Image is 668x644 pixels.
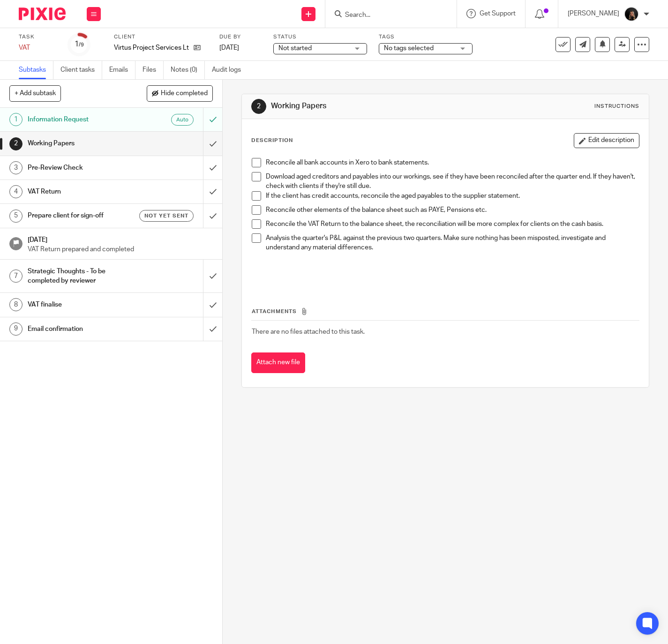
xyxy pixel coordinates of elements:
a: Files [143,61,164,79]
p: Virtus Project Services Ltd [114,43,189,52]
div: 2 [251,99,266,114]
label: Due by [219,33,262,41]
input: Search [344,11,428,20]
h1: Email confirmation [28,322,138,336]
div: 3 [9,161,23,174]
h1: Pre-Review Check [28,161,138,175]
p: Reconcile the VAT Return to the balance sheet, the reconciliation will be more complex for client... [266,219,639,229]
div: Auto [171,114,194,126]
div: 9 [9,322,23,336]
span: There are no files attached to this task. [252,329,365,335]
div: 5 [9,210,23,223]
div: Instructions [594,103,639,110]
span: Not started [278,45,312,52]
p: [PERSON_NAME] [568,9,619,18]
span: Hide completed [161,90,208,97]
div: 1 [9,113,23,126]
h1: VAT Return [28,185,138,199]
p: Reconcile other elements of the balance sheet such as PAYE, Pensions etc. [266,205,639,215]
span: Attachments [252,309,297,314]
div: 2 [9,137,23,150]
button: + Add subtask [9,85,61,101]
span: Get Support [480,10,516,17]
a: Notes (0) [171,61,205,79]
a: Audit logs [212,61,248,79]
label: Tags [379,33,473,41]
div: 7 [9,270,23,283]
span: [DATE] [219,45,239,51]
h1: Strategic Thoughts - To be completed by reviewer [28,264,138,288]
label: Task [19,33,56,41]
span: Not yet sent [144,212,188,220]
p: Download aged creditors and payables into our workings, see if they have been reconciled after th... [266,172,639,191]
h1: Information Request [28,112,138,127]
p: Reconcile all bank accounts in Xero to bank statements. [266,158,639,167]
h1: Working Papers [28,136,138,150]
p: If the client has credit accounts, reconcile the aged payables to the supplier statement. [266,191,639,201]
div: 8 [9,298,23,311]
div: 1 [75,39,84,50]
h1: Prepare client for sign-off [28,209,138,223]
span: No tags selected [384,45,434,52]
label: Client [114,33,208,41]
small: /9 [79,42,84,47]
h1: Working Papers [271,101,465,111]
img: Pixie [19,7,66,20]
p: Description [251,137,293,144]
div: VAT [19,43,56,52]
p: VAT Return prepared and completed [28,245,213,254]
img: 455A9867.jpg [624,7,639,22]
div: 4 [9,185,23,198]
p: Analysis the quarter's P&L against the previous two quarters. Make sure nothing has been misposte... [266,233,639,253]
a: Emails [109,61,135,79]
label: Status [273,33,367,41]
h1: VAT finalise [28,298,138,312]
button: Edit description [574,133,639,148]
a: Subtasks [19,61,53,79]
button: Hide completed [147,85,213,101]
a: Client tasks [60,61,102,79]
h1: [DATE] [28,233,213,245]
button: Attach new file [251,352,305,374]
